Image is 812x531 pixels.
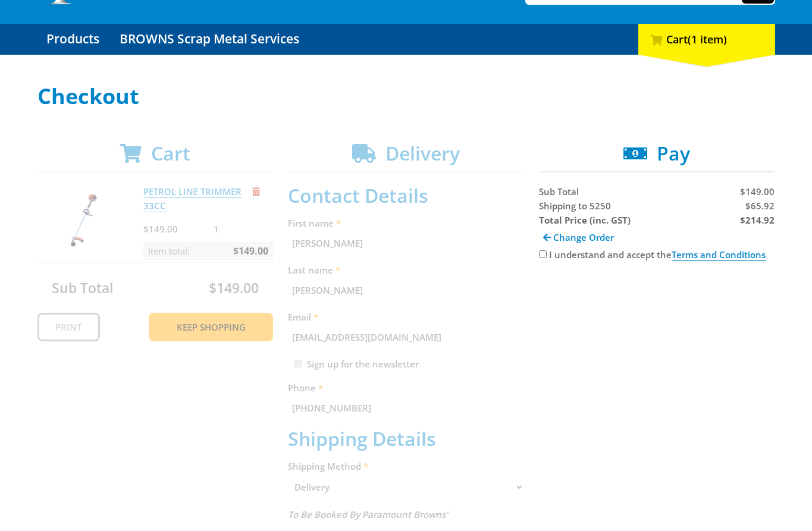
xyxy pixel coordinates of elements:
strong: Total Price (inc. GST) [539,214,631,226]
span: Shipping to 5250 [539,200,611,212]
span: Pay [657,140,690,166]
span: (1 item) [688,32,727,46]
strong: $214.92 [740,214,775,226]
span: Sub Total [539,186,579,197]
a: Go to the Products page [37,24,108,55]
div: Cart [638,24,775,55]
label: I understand and accept the [549,249,766,261]
a: Go to the BROWNS Scrap Metal Services page [111,24,308,55]
span: Change Order [553,231,614,243]
input: Please accept the terms and conditions. [539,250,547,258]
h1: Checkout [37,84,775,108]
span: $149.00 [740,186,775,197]
span: $65.92 [745,200,775,212]
a: Change Order [539,227,618,247]
a: Terms and Conditions [672,249,766,261]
